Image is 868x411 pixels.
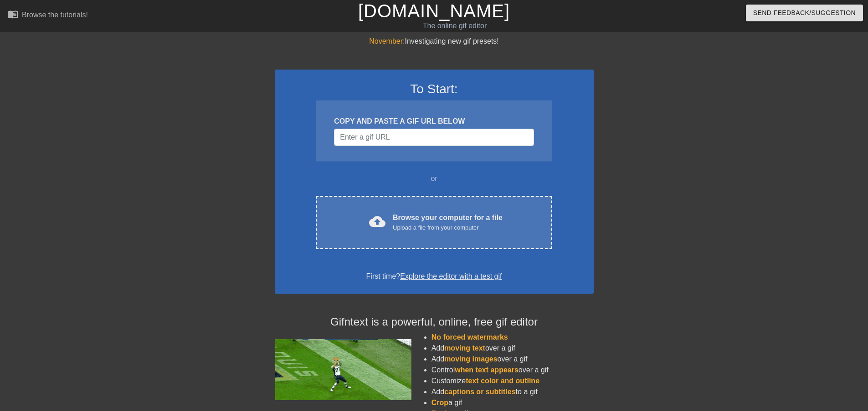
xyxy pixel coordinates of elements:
[7,9,88,23] a: Browse the tutorials!
[400,272,502,280] a: Explore the editor with a test gif
[22,11,88,19] div: Browse the tutorials!
[287,81,582,97] h3: To Start:
[334,116,534,127] div: COPY AND PASTE A GIF URL BELOW
[334,129,534,146] input: Username
[369,37,405,45] span: November:
[444,355,497,363] span: moving images
[431,397,594,408] li: a gif
[431,386,594,397] li: Add to a gif
[753,7,856,19] span: Send Feedback/Suggestion
[444,344,485,352] span: moving text
[393,223,503,232] div: Upload a file from your computer
[294,20,616,31] div: The online gif editor
[358,1,510,21] a: [DOMAIN_NAME]
[369,213,385,230] span: cloud_upload
[431,333,508,341] span: No forced watermarks
[393,212,503,232] div: Browse your computer for a file
[431,365,594,376] li: Control over a gif
[431,376,594,386] li: Customize
[287,271,582,282] div: First time?
[746,5,863,21] button: Send Feedback/Suggestion
[7,9,18,20] span: menu_book
[431,399,448,406] span: Crop
[275,339,411,400] img: football_small.gif
[444,388,515,396] span: captions or subtitles
[455,366,519,374] span: when text appears
[431,354,594,365] li: Add over a gif
[298,173,570,184] div: or
[275,36,594,47] div: Investigating new gif presets!
[431,343,594,354] li: Add over a gif
[466,377,539,385] span: text color and outline
[275,316,594,329] h4: Gifntext is a powerful, online, free gif editor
